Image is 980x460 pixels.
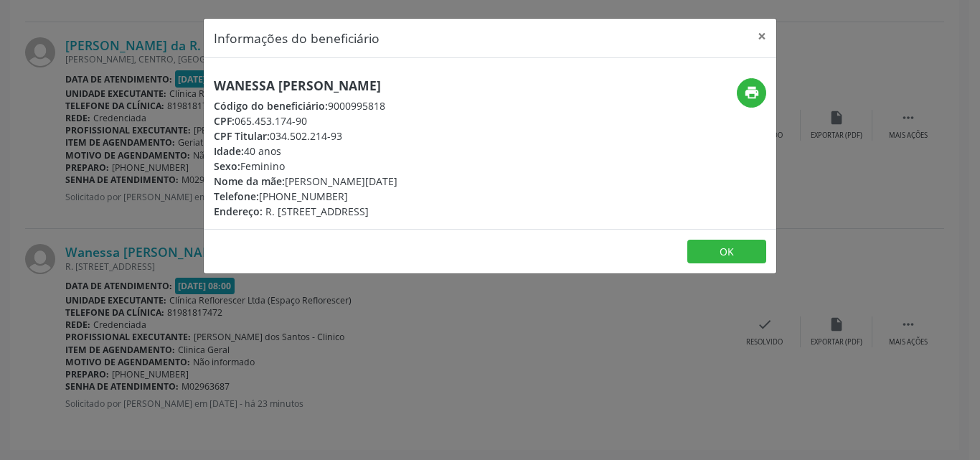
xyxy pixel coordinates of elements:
[744,85,760,100] i: print
[214,78,397,93] h5: Wanessa [PERSON_NAME]
[214,144,397,159] div: 40 anos
[214,144,244,158] span: Idade:
[214,29,380,47] h5: Informações do beneficiário
[214,98,397,113] div: 9000995818
[214,114,235,128] span: CPF:
[214,128,397,144] div: 034.502.214-93
[748,19,776,54] button: Close
[214,113,397,128] div: 065.453.174-90
[265,205,369,218] span: R. [STREET_ADDRESS]
[214,129,270,143] span: CPF Titular:
[214,174,397,189] div: [PERSON_NAME][DATE]
[214,159,397,174] div: Feminino
[214,205,263,218] span: Endereço:
[214,174,285,188] span: Nome da mãe:
[687,240,766,264] button: OK
[737,78,766,108] button: print
[214,99,328,113] span: Código do beneficiário:
[214,159,240,173] span: Sexo:
[214,189,259,203] span: Telefone:
[214,189,397,204] div: [PHONE_NUMBER]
